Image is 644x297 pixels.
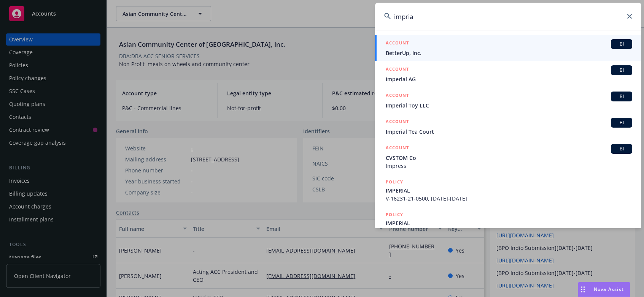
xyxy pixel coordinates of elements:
[386,186,632,194] span: IMPERIAL
[614,93,629,100] span: BI
[578,282,630,297] button: Nova Assist
[375,61,641,87] a: ACCOUNTBIImperial AG
[375,3,641,30] input: Search...
[386,144,409,153] h5: ACCOUNT
[375,87,641,114] a: ACCOUNTBIImperial Toy LLC
[386,194,632,202] span: V-16231-21-0500, [DATE]-[DATE]
[594,286,624,292] span: Nova Assist
[386,75,632,83] span: Imperial AG
[386,118,409,127] h5: ACCOUNT
[614,67,629,74] span: BI
[375,114,641,140] a: ACCOUNTBIImperial Tea Court
[614,145,629,152] span: BI
[386,178,403,186] h5: POLICY
[386,39,409,48] h5: ACCOUNT
[386,154,632,162] span: CVSTOM Co
[375,174,641,207] a: POLICYIMPERIALV-16231-21-0500, [DATE]-[DATE]
[386,101,632,109] span: Imperial Toy LLC
[386,65,409,74] h5: ACCOUNT
[386,211,403,218] h5: POLICY
[375,140,641,174] a: ACCOUNTBICVSTOM CoImpress
[614,41,629,47] span: BI
[386,128,632,136] span: Imperial Tea Court
[386,92,409,101] h5: ACCOUNT
[386,49,632,57] span: BetterUp, Inc.
[578,282,588,297] div: Drag to move
[386,227,632,235] span: V-16231-22-0500, [DATE]-[DATE]
[375,207,641,239] a: POLICYIMPERIALV-16231-22-0500, [DATE]-[DATE]
[386,162,632,170] span: Impress
[614,119,629,126] span: BI
[386,219,632,227] span: IMPERIAL
[375,35,641,61] a: ACCOUNTBIBetterUp, Inc.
